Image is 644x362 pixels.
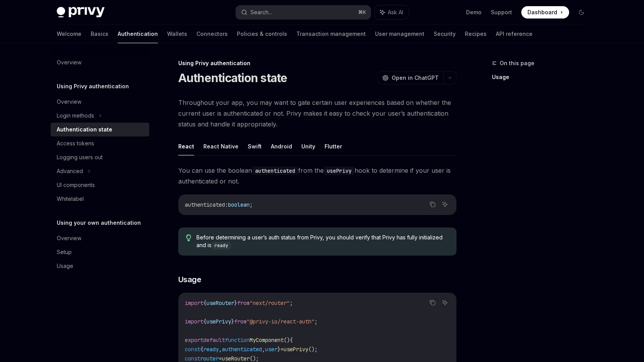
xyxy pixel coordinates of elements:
span: ; [250,201,253,208]
button: Search...⌘K [236,5,371,19]
span: const [185,346,200,353]
a: Transaction management [296,25,366,43]
span: from [234,318,247,325]
button: Ask AI [440,199,450,209]
span: export [185,337,203,343]
a: User management [375,25,424,43]
code: authenticated [252,167,298,175]
span: Ask AI [388,8,403,16]
a: Usage [51,259,149,273]
button: Android [271,137,292,155]
span: } [234,300,237,306]
span: "next/router" [250,300,290,306]
div: Logging users out [57,153,103,162]
span: router [200,355,219,362]
button: Flutter [325,137,342,155]
div: Access tokens [57,139,94,148]
span: (); [308,346,318,353]
span: default [203,337,225,343]
a: Whitelabel [51,192,149,206]
a: Overview [51,56,149,69]
a: Access tokens [51,136,149,150]
span: { [203,300,206,306]
a: API reference [496,25,532,43]
span: MyComponent [250,337,284,343]
span: boolean [228,201,250,208]
span: from [237,300,250,306]
span: import [185,318,203,325]
span: authenticated [185,201,225,208]
a: Logging users out [51,150,149,164]
div: Search... [250,8,272,17]
span: usePrivy [206,318,231,325]
h5: Using Privy authentication [57,82,129,91]
span: authenticated [222,346,262,353]
span: ; [290,300,293,306]
a: Demo [466,8,482,16]
a: Welcome [57,25,81,43]
span: "@privy-io/react-auth" [247,318,314,325]
a: Wallets [167,25,187,43]
a: UI components [51,178,149,192]
button: Toggle dark mode [575,6,588,19]
div: Login methods [57,111,94,120]
a: Policies & controls [237,25,287,43]
span: usePrivy [284,346,308,353]
button: Ask AI [440,298,450,308]
span: { [290,337,293,343]
a: Recipes [465,25,487,43]
span: Dashboard [527,8,557,16]
span: ⌘ K [358,9,366,15]
div: Usage [57,261,73,271]
div: Setup [57,248,72,257]
span: useRouter [222,355,250,362]
div: Advanced [57,167,83,176]
div: Using Privy authentication [178,59,456,67]
code: usePrivy [324,167,355,175]
span: () [284,337,290,343]
a: Security [434,25,456,43]
span: On this page [500,59,534,68]
button: Unity [301,137,315,155]
span: } [277,346,281,353]
div: UI components [57,180,95,190]
a: Dashboard [521,6,569,19]
a: Overview [51,231,149,245]
div: Whitelabel [57,194,84,204]
code: ready [211,242,231,249]
span: = [219,355,222,362]
h5: Using your own authentication [57,218,141,227]
div: Overview [57,234,81,243]
a: Support [491,8,512,16]
span: ready [203,346,219,353]
span: user [265,346,277,353]
span: Usage [178,274,201,285]
span: { [200,346,203,353]
a: Connectors [196,25,228,43]
span: } [231,318,234,325]
h1: Authentication state [178,71,287,85]
div: Overview [57,97,81,106]
span: const [185,355,200,362]
span: (); [250,355,259,362]
span: , [219,346,222,353]
a: Setup [51,245,149,259]
button: Ask AI [375,5,409,19]
img: dark logo [57,7,105,18]
span: : [225,201,228,208]
div: Overview [57,58,81,67]
span: import [185,300,203,306]
button: React Native [203,137,238,155]
a: Authentication state [51,123,149,136]
span: function [225,337,250,343]
button: Swift [248,137,262,155]
button: React [178,137,194,155]
button: Open in ChatGPT [377,71,443,84]
span: , [262,346,265,353]
span: Before determining a user’s auth status from Privy, you should verify that Privy has fully initia... [196,234,448,249]
span: ; [314,318,318,325]
div: Authentication state [57,125,112,134]
a: Usage [492,71,594,83]
a: Basics [91,25,108,43]
span: useRouter [206,300,234,306]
